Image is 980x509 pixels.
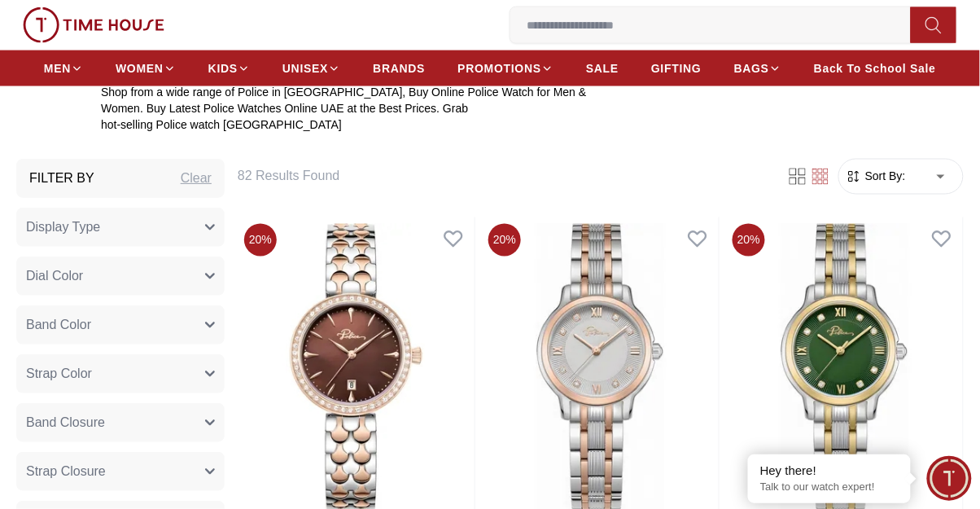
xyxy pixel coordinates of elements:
[208,60,238,77] span: KIDS
[16,305,225,344] button: Band Color
[116,60,164,77] span: WOMEN
[44,60,71,77] span: MEN
[651,54,702,83] a: GIFTING
[116,54,176,83] a: WOMEN
[26,315,91,335] span: Band Color
[927,456,972,501] div: Chat Widget
[733,224,765,257] span: 20 %
[734,60,769,77] span: BAGS
[16,452,225,491] button: Strap Closure
[862,169,906,185] span: Sort By:
[181,169,212,188] div: Clear
[244,224,277,257] span: 20 %
[26,266,83,286] span: Dial Color
[101,102,468,115] span: Women. Buy Latest Police Watches Online UAE at the Best Prices. Grab
[814,60,936,77] span: Back To School Sale
[26,413,105,432] span: Band Closure
[651,60,702,77] span: GIFTING
[734,54,781,83] a: BAGS
[282,60,328,77] span: UNISEX
[586,60,619,77] span: SALE
[488,224,521,257] span: 20 %
[846,169,906,185] button: Sort By:
[26,217,100,237] span: Display Type
[457,60,541,77] span: PROMOTIONS
[44,54,83,83] a: MEN
[16,354,225,393] button: Strap Color
[26,462,106,481] span: Strap Closure
[814,54,936,83] a: Back To School Sale
[23,7,164,43] img: ...
[16,208,225,247] button: Display Type
[373,60,425,77] span: BRANDS
[282,54,340,83] a: UNISEX
[760,480,899,494] p: Talk to our watch expert!
[586,54,619,83] a: SALE
[101,118,342,131] span: hot-selling Police watch [GEOGRAPHIC_DATA]
[760,463,899,479] div: Hey there!
[16,257,225,296] button: Dial Color
[101,86,587,99] span: Shop from a wide range of Police in [GEOGRAPHIC_DATA], Buy Online Police Watch for Men &
[26,364,92,384] span: Strap Color
[457,54,553,83] a: PROMOTIONS
[29,169,94,188] h3: Filter By
[208,54,250,83] a: KIDS
[16,403,225,442] button: Band Closure
[238,167,767,186] h6: 82 Results Found
[373,54,425,83] a: BRANDS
